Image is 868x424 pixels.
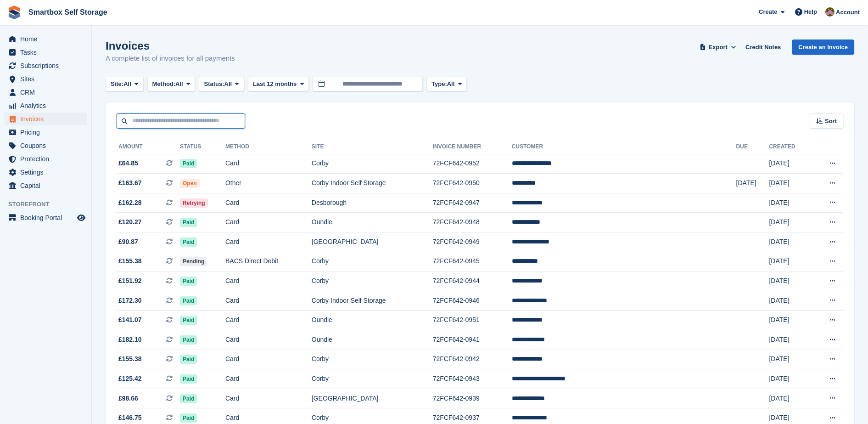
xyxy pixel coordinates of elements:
span: £172.30 [118,296,142,305]
span: All [175,79,183,89]
a: menu [5,86,87,99]
span: Subscriptions [20,59,75,72]
td: [DATE] [769,369,812,389]
td: Card [225,389,312,408]
th: Method [225,140,312,154]
h1: Invoices [106,40,235,52]
span: Help [804,7,817,17]
a: menu [5,211,87,224]
td: Card [225,330,312,350]
td: 72FCF642-0939 [433,389,512,408]
a: Preview store [76,212,87,223]
th: Amount [117,140,180,154]
span: £146.75 [118,413,142,423]
span: Analytics [20,99,75,112]
td: Card [225,232,312,252]
td: [GEOGRAPHIC_DATA] [312,232,433,252]
a: menu [5,46,87,59]
p: A complete list of invoices for all payments [106,53,235,64]
td: [DATE] [769,271,812,291]
a: menu [5,33,87,45]
td: Corby [312,271,433,291]
span: Booking Portal [20,211,75,224]
td: [DATE] [769,232,812,252]
span: Paid [180,355,197,364]
span: Sort [825,117,837,126]
button: Last 12 months [248,77,309,92]
span: CRM [20,86,75,99]
span: Paid [180,394,197,403]
th: Status [180,140,225,154]
span: Protection [20,153,75,165]
td: [DATE] [769,389,812,408]
span: £163.67 [118,178,142,188]
td: [DATE] [769,311,812,330]
td: Corby [312,154,433,174]
a: Smartbox Self Storage [25,5,111,20]
td: Card [225,311,312,330]
span: £162.28 [118,198,142,208]
span: Paid [180,316,197,325]
span: Settings [20,166,75,179]
span: All [123,79,131,89]
th: Site [312,140,433,154]
img: Kayleigh Devlin [825,7,834,17]
span: Pricing [20,126,75,139]
a: menu [5,113,87,125]
td: 72FCF642-0950 [433,174,512,193]
button: Status: All [199,77,244,92]
th: Due [736,140,769,154]
span: £141.07 [118,315,142,325]
a: menu [5,166,87,179]
td: Desborough [312,193,433,213]
td: Card [225,213,312,232]
td: [GEOGRAPHIC_DATA] [312,389,433,408]
span: Paid [180,237,197,247]
span: £90.87 [118,237,138,247]
span: Paid [180,413,197,423]
td: [DATE] [736,174,769,193]
td: Corby [312,369,433,389]
td: 72FCF642-0952 [433,154,512,174]
a: menu [5,99,87,112]
td: Card [225,193,312,213]
span: Tasks [20,46,75,59]
td: 72FCF642-0948 [433,213,512,232]
span: Open [180,179,200,188]
td: 72FCF642-0941 [433,330,512,350]
th: Created [769,140,812,154]
span: £155.38 [118,256,142,266]
span: Paid [180,218,197,227]
td: 72FCF642-0942 [433,350,512,369]
td: Card [225,350,312,369]
span: Capital [20,179,75,192]
td: Other [225,174,312,193]
a: Create an Invoice [792,40,854,55]
span: £155.38 [118,354,142,364]
td: [DATE] [769,174,812,193]
span: £64.85 [118,158,138,168]
span: Coupons [20,139,75,152]
a: menu [5,59,87,72]
td: 72FCF642-0949 [433,232,512,252]
span: All [447,79,455,89]
td: Oundle [312,213,433,232]
a: Credit Notes [742,40,784,55]
span: Paid [180,159,197,168]
a: menu [5,126,87,139]
span: £151.92 [118,276,142,286]
td: [DATE] [769,252,812,271]
span: Account [836,8,860,17]
span: Paid [180,296,197,305]
td: Oundle [312,330,433,350]
span: £98.66 [118,394,138,403]
span: Retrying [180,198,208,208]
span: Home [20,33,75,45]
span: Paid [180,374,197,384]
td: [DATE] [769,154,812,174]
td: 72FCF642-0947 [433,193,512,213]
span: Method: [152,79,176,89]
span: £120.27 [118,217,142,227]
span: Last 12 months [253,79,297,89]
span: Status: [204,79,224,89]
